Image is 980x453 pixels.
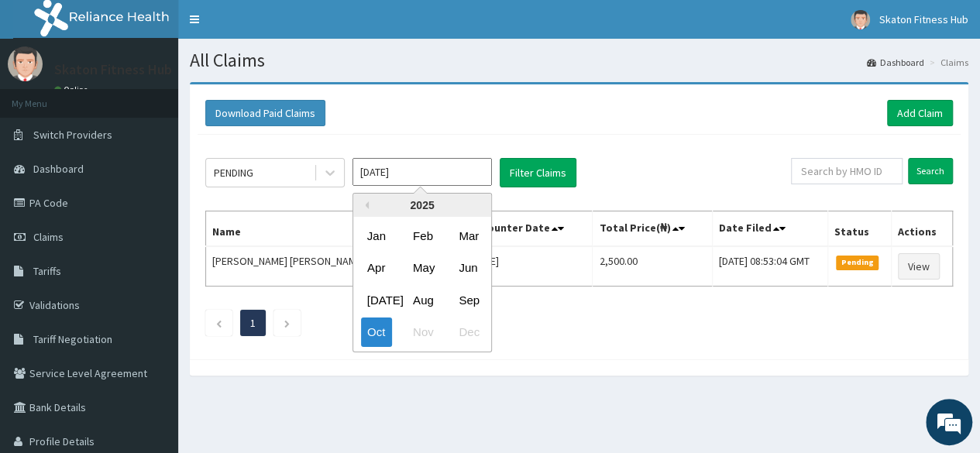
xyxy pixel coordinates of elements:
[791,158,903,184] input: Search by HMO ID
[352,158,492,186] input: Select Month and Year
[214,165,253,180] div: PENDING
[452,221,483,250] div: Choose March 2025
[891,211,952,247] th: Actions
[33,332,112,346] span: Tariff Negotiation
[593,211,713,247] th: Total Price(₦)
[54,84,91,95] a: Online
[898,253,940,280] a: View
[33,264,61,278] span: Tariffs
[887,100,953,126] a: Add Claim
[33,162,84,176] span: Dashboard
[250,316,256,330] a: Page 1 is your current page
[361,286,392,314] div: Choose July 2025
[190,50,968,70] h1: All Claims
[713,211,828,247] th: Date Filed
[452,254,483,283] div: Choose June 2025
[54,63,172,77] p: Skaton Fitness Hub
[452,286,483,314] div: Choose September 2025
[879,12,968,26] span: Skaton Fitness Hub
[361,201,369,209] button: Previous Year
[593,246,713,287] td: 2,500.00
[407,221,438,250] div: Choose February 2025
[353,194,491,217] div: 2025
[867,56,924,69] a: Dashboard
[926,56,968,69] li: Claims
[205,100,325,126] button: Download Paid Claims
[206,246,464,287] td: [PERSON_NAME] [PERSON_NAME] (BPV/10031/A)
[836,256,879,269] span: Pending
[361,254,392,283] div: Choose April 2025
[500,158,576,187] button: Filter Claims
[713,246,828,287] td: [DATE] 08:53:04 GMT
[284,316,291,330] a: Next page
[908,158,953,184] input: Search
[353,220,491,348] div: month 2025-10
[33,128,112,142] span: Switch Providers
[828,211,892,247] th: Status
[8,46,43,81] img: User Image
[407,286,438,314] div: Choose August 2025
[851,10,870,29] img: User Image
[361,318,392,347] div: Choose October 2025
[206,211,464,247] th: Name
[361,221,392,250] div: Choose January 2025
[407,254,438,283] div: Choose May 2025
[215,316,222,330] a: Previous page
[33,230,64,244] span: Claims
